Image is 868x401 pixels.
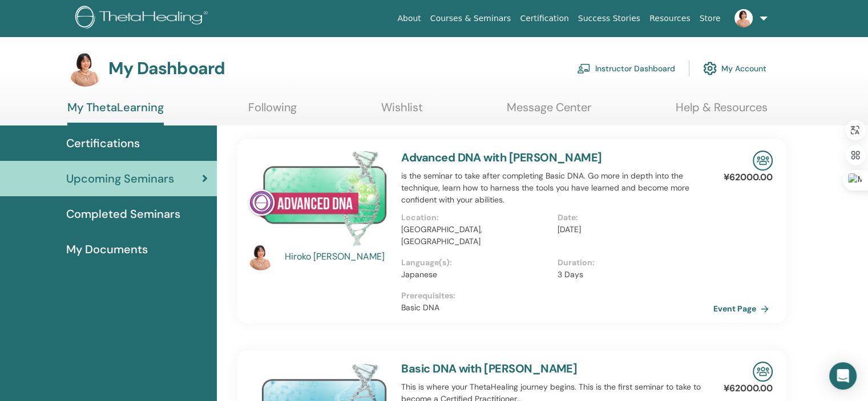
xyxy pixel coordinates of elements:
[393,8,425,29] a: About
[248,100,297,123] a: Following
[247,151,387,246] img: Advanced DNA
[695,8,725,29] a: Store
[66,205,180,222] span: Completed Seminars
[401,361,577,376] a: Basic DNA with [PERSON_NAME]
[558,224,706,236] p: [DATE]
[734,9,753,27] img: default.jpg
[676,100,768,123] a: Help & Resources
[574,8,645,29] a: Success Stories
[401,170,713,206] p: is the seminar to take after completing Basic DNA. Go more in depth into the technique, learn how...
[558,257,706,269] p: Duration :
[515,8,573,29] a: Certification
[558,212,706,224] p: Date :
[753,151,773,171] img: In-Person Seminar
[285,250,390,264] a: Hiroko [PERSON_NAME]
[577,56,675,81] a: Instructor Dashboard
[108,58,225,79] h3: My Dashboard
[724,171,773,184] p: ¥62000.00
[66,135,140,152] span: Certifications
[645,8,695,29] a: Resources
[66,241,148,258] span: My Documents
[401,224,550,248] p: [GEOGRAPHIC_DATA], [GEOGRAPHIC_DATA]
[67,50,104,87] img: default.jpg
[558,269,706,281] p: 3 Days
[401,290,713,302] p: Prerequisites :
[67,100,164,125] a: My ThetaLearning
[724,382,773,395] p: ¥62000.00
[75,6,212,31] img: logo.png
[401,257,550,269] p: Language(s) :
[401,212,550,224] p: Location :
[577,63,591,74] img: chalkboard-teacher.svg
[829,362,857,390] div: Open Intercom Messenger
[66,170,174,187] span: Upcoming Seminars
[703,59,717,78] img: cog.svg
[703,56,766,81] a: My Account
[247,243,274,270] img: default.jpg
[381,100,423,123] a: Wishlist
[401,150,601,165] a: Advanced DNA with [PERSON_NAME]
[713,300,773,317] a: Event Page
[753,362,773,382] img: In-Person Seminar
[426,8,516,29] a: Courses & Seminars
[401,302,713,314] p: Basic DNA
[401,269,550,281] p: Japanese
[507,100,591,123] a: Message Center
